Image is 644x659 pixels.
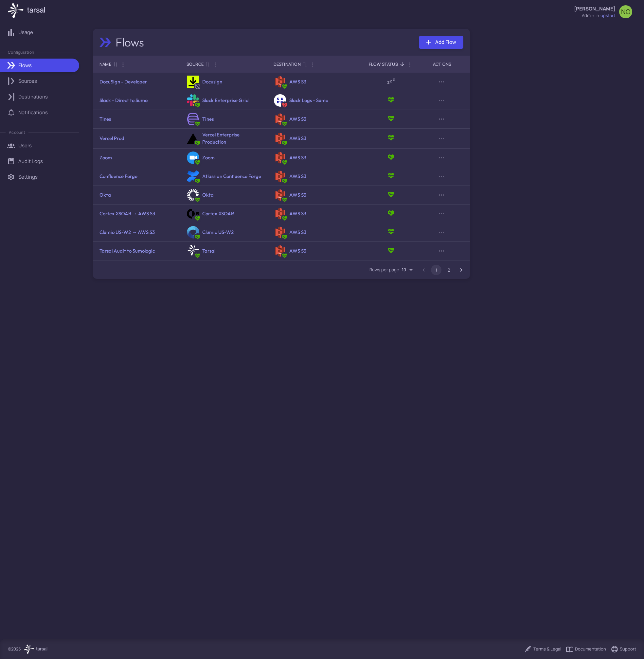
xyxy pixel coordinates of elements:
[202,192,214,198] a: Okta
[433,60,451,68] div: Actions
[195,234,201,241] span: Active
[611,645,636,653] a: Support
[274,151,286,164] img: AWS S3
[195,140,201,147] span: Active
[524,645,561,653] a: Terms & Legal
[289,154,306,161] a: AWS S3
[195,252,201,259] span: Active
[369,267,399,273] label: Rows per page
[570,3,636,21] button: [PERSON_NAME]admininupstartNO
[8,49,34,55] p: Configuration
[307,60,318,70] button: Column Actions
[274,245,286,257] img: AWS S3
[404,60,415,70] button: Column Actions
[402,264,415,275] div: Rows per page
[281,196,288,204] span: Active
[289,97,328,103] a: Slack Logs - Sumo
[281,159,288,166] span: Active
[187,132,199,145] img: Vercel Enterprise
[187,94,199,107] img: Slack Enterprise Grid
[202,154,215,161] a: Zoom
[387,96,395,105] span: Active
[187,60,204,68] div: Source
[289,79,306,85] a: AWS S3
[600,12,615,19] span: upstart
[369,60,398,68] div: Flow Status
[387,228,395,237] span: Active
[187,170,199,183] img: Atlassian Confluence Forge
[301,61,309,67] span: Sort by Destination ascending
[289,229,306,235] a: AWS S3
[195,178,201,185] span: Active
[99,135,124,141] a: Vercel Prod
[99,192,111,198] a: Okta
[18,158,43,165] p: Audit Logs
[202,210,234,217] a: Cortex XSOAR
[436,77,447,87] button: Row Actions
[187,226,199,239] img: Clumio
[187,245,199,257] img: Tarsal
[202,79,222,85] a: Docusign
[289,248,306,254] a: AWS S3
[274,207,286,220] img: AWS S3
[436,246,447,256] button: Row Actions
[582,12,594,19] div: admin
[456,265,466,275] button: Go to next page
[18,142,32,149] p: Users
[574,5,615,12] p: [PERSON_NAME]
[274,94,286,107] img: Sumo Logic
[195,215,201,222] span: Active
[210,60,221,70] button: Column Actions
[566,645,606,653] a: Documentation
[111,61,119,67] span: Sort by Name ascending
[436,114,447,124] button: Row Actions
[281,120,288,128] span: Active
[274,170,286,183] img: AWS S3
[274,60,301,68] div: Destination
[398,61,406,67] span: Sorted by Flow Status descending
[289,116,306,122] a: AWS S3
[387,209,395,219] span: Active
[418,265,467,275] nav: pagination navigation
[18,173,38,181] p: Settings
[18,78,37,85] p: Sources
[436,208,447,219] button: Row Actions
[187,207,199,220] img: Cortex XSOAR
[204,61,211,67] span: Sort by Source ascending
[116,35,145,49] h2: Flows
[8,646,21,652] p: © 2025
[99,60,111,68] div: Name
[621,9,630,15] span: NO
[99,116,111,122] a: Tines
[202,248,215,254] a: Tarsal
[187,76,199,88] img: Docusign
[187,113,199,125] img: Tines
[387,246,395,256] span: Active
[596,12,599,19] span: in
[387,77,395,87] span: Connector is not processing any data
[436,171,447,182] button: Row Actions
[202,132,240,145] a: Vercel Enterprise Production
[387,115,395,124] span: Active
[99,97,148,103] a: Slack - Direct to Sumo
[195,196,201,204] span: Active
[187,151,199,164] img: Zoom
[99,173,137,179] a: Confluence Forge
[281,140,288,147] span: Active
[18,29,33,36] p: Usage
[436,95,447,106] button: Row Actions
[436,152,447,163] button: Row Actions
[274,189,286,201] img: AWS S3
[202,97,249,103] a: Slack Enterprise Grid
[202,116,214,122] a: Tines
[436,133,447,144] button: Row Actions
[281,234,288,241] span: Active
[274,76,286,88] img: AWS S3
[387,172,395,181] span: Active
[281,215,288,222] span: Active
